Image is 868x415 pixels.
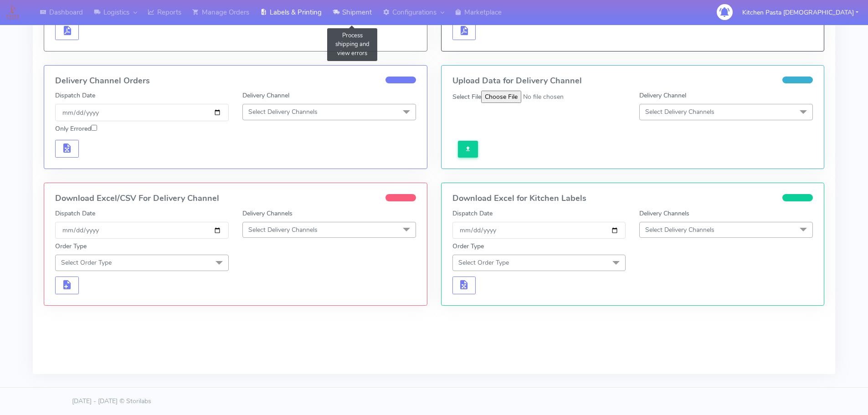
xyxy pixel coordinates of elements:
label: Dispatch Date [452,209,493,218]
label: Delivery Channel [242,91,289,100]
label: Delivery Channels [242,209,293,218]
label: Only Errored [55,124,97,133]
label: Order Type [55,241,87,251]
h4: Download Excel/CSV For Delivery Channel [55,194,416,203]
label: Delivery Channels [639,209,689,218]
span: Select Delivery Channels [645,225,714,234]
span: Select Order Type [458,258,509,267]
label: Dispatch Date [55,209,95,218]
h4: Download Excel for Kitchen Labels [452,194,813,203]
span: Select Delivery Channels [645,108,714,116]
label: Order Type [452,241,484,251]
label: Dispatch Date [55,91,95,100]
button: Kitchen Pasta [DEMOGRAPHIC_DATA] [735,3,865,22]
input: Only Errored [91,125,97,131]
h4: Upload Data for Delivery Channel [452,77,813,86]
h4: Delivery Channel Orders [55,77,416,86]
span: Select Delivery Channels [248,108,318,116]
span: Select Delivery Channels [248,225,318,234]
span: Select Order Type [61,258,112,267]
label: Delivery Channel [639,91,686,100]
label: Select File [452,92,481,102]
